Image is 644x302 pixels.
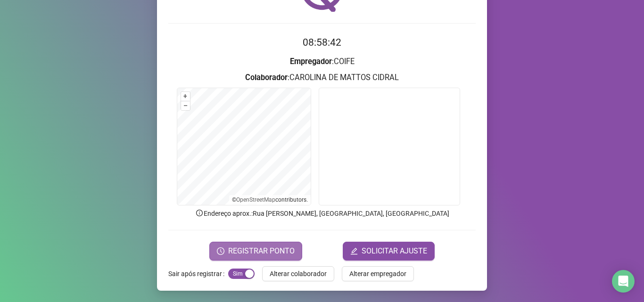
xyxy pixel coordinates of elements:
[362,245,427,257] span: SOLICITAR AJUSTE
[290,57,332,66] strong: Empregador
[612,270,635,293] div: Open Intercom Messenger
[168,266,228,281] label: Sair após registrar
[181,92,190,101] button: +
[350,247,358,255] span: edit
[303,37,341,48] time: 08:58:42
[228,245,295,257] span: REGISTRAR PONTO
[195,209,204,217] span: info-circle
[217,247,224,255] span: clock-circle
[245,73,288,82] strong: Colaborador
[236,196,275,203] a: OpenStreetMap
[168,56,476,68] h3: : COIFE
[270,269,327,279] span: Alterar colaborador
[343,242,435,261] button: editSOLICITAR AJUSTE
[168,208,476,219] p: Endereço aprox. : Rua [PERSON_NAME], [GEOGRAPHIC_DATA], [GEOGRAPHIC_DATA]
[209,242,302,261] button: REGISTRAR PONTO
[262,266,334,281] button: Alterar colaborador
[168,72,476,84] h3: : CAROLINA DE MATTOS CIDRAL
[232,196,308,203] li: © contributors.
[349,269,406,279] span: Alterar empregador
[181,101,190,110] button: –
[342,266,414,281] button: Alterar empregador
